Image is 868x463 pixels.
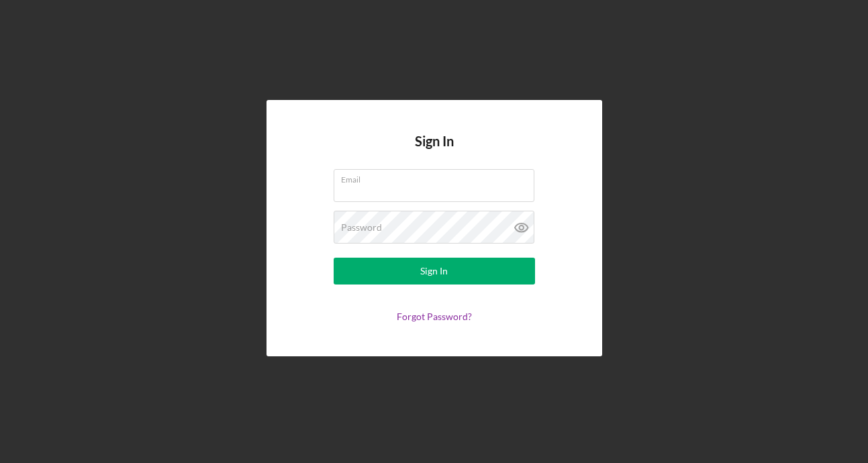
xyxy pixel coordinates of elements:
[341,222,382,233] label: Password
[334,258,535,285] button: Sign In
[397,311,472,322] a: Forgot Password?
[341,170,534,185] label: Email
[420,258,448,285] div: Sign In
[415,134,454,169] h4: Sign In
